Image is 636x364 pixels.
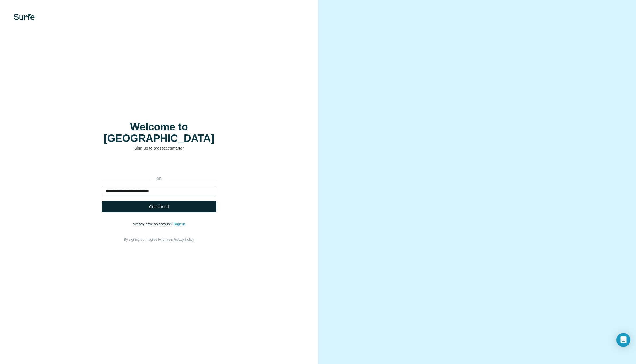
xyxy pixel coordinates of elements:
a: Terms [161,238,170,242]
button: Get started [102,201,216,212]
p: or [150,176,168,181]
img: Surfe's logo [14,14,35,20]
a: Privacy Policy [173,238,194,242]
iframe: Sign in with Google Button [99,160,219,172]
span: By signing up, I agree to & [124,238,194,242]
div: Open Intercom Messenger [616,333,630,347]
iframe: Sign in with Google Dialog [518,6,630,64]
span: Get started [149,204,169,210]
a: Sign in [174,222,185,226]
h1: Welcome to [GEOGRAPHIC_DATA] [102,121,216,144]
span: Already have an account? [133,222,174,226]
p: Sign up to prospect smarter [102,145,216,151]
